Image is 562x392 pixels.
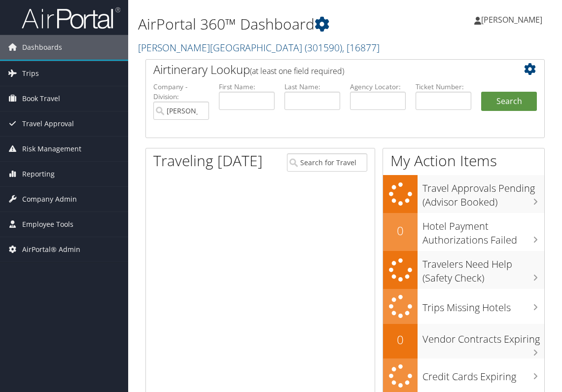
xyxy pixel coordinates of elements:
img: airportal-logo.png [22,6,120,30]
span: Trips [22,61,39,86]
span: Employee Tools [22,212,73,237]
a: 0Hotel Payment Authorizations Failed [383,213,544,251]
span: Travel Approval [22,111,74,136]
h2: 0 [383,331,418,348]
label: Agency Locator: [350,82,406,92]
h3: Hotel Payment Authorizations Failed [422,214,544,247]
a: Travel Approvals Pending (Advisor Booked) [383,175,544,213]
a: 0Vendor Contracts Expiring [383,324,544,358]
span: Reporting [22,162,55,186]
h1: Traveling [DATE] [153,150,263,171]
h3: Travel Approvals Pending (Advisor Booked) [422,177,544,209]
label: Last Name: [284,82,340,92]
a: [PERSON_NAME][GEOGRAPHIC_DATA] [138,41,380,54]
span: [PERSON_NAME] [481,14,542,25]
h1: My Action Items [383,150,544,171]
label: Ticket Number: [416,82,471,92]
span: Risk Management [22,137,81,161]
h2: 0 [383,222,418,239]
a: [PERSON_NAME] [474,5,552,35]
span: AirPortal® Admin [22,237,80,262]
label: First Name: [219,82,275,92]
a: Trips Missing Hotels [383,289,544,324]
h3: Travelers Need Help (Safety Check) [422,252,544,285]
span: , [ 16877 ] [342,41,380,54]
label: Company - Division: [153,82,209,102]
a: Travelers Need Help (Safety Check) [383,251,544,289]
span: ( 301590 ) [305,41,342,54]
h3: Trips Missing Hotels [422,296,544,315]
h3: Vendor Contracts Expiring [422,327,544,346]
span: Company Admin [22,187,77,212]
span: Dashboards [22,35,62,60]
input: Search for Traveler [287,153,367,172]
h3: Credit Cards Expiring [422,365,544,384]
span: (at least one field required) [250,66,344,76]
h2: Airtinerary Lookup [153,61,504,78]
button: Search [481,92,537,111]
span: Book Travel [22,86,60,111]
h1: AirPortal 360™ Dashboard [138,14,414,35]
